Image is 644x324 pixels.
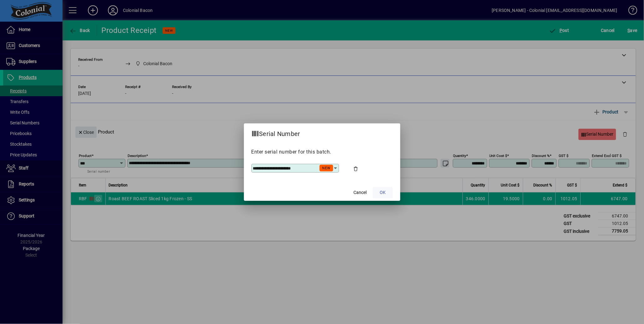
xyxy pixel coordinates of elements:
[244,123,308,142] h2: Serial Number
[350,187,370,198] button: Cancel
[373,187,393,198] button: OK
[322,166,331,170] span: NEW
[354,189,367,196] span: Cancel
[380,189,386,196] span: OK
[251,148,393,156] p: Enter serial number for this batch.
